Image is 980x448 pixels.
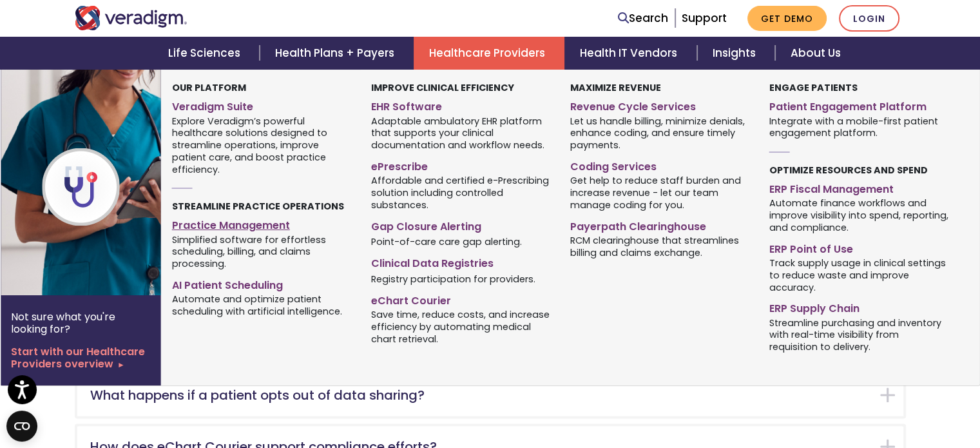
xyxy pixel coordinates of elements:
[747,6,827,31] a: Get Demo
[371,252,551,271] a: Clinical Data Registries
[172,81,246,94] strong: Our Platform
[1,70,208,295] img: Healthcare Provider
[172,200,344,213] strong: Streamline Practice Operations
[6,411,37,442] button: Open CMP widget
[769,316,948,353] span: Streamline purchasing and inventory with real-time visibility from requisition to delivery.
[697,37,775,70] a: Insights
[769,81,857,94] strong: Engage Patients
[570,215,750,234] a: Payerpath Clearinghouse
[371,215,551,234] a: Gap Closure Alerting
[618,10,668,27] a: Search
[371,155,551,174] a: ePrescribe
[172,233,352,270] span: Simplified software for effortless scheduling, billing, and claims processing.
[371,81,514,94] strong: Improve Clinical Efficiency
[172,274,352,293] a: AI Patient Scheduling
[769,256,948,293] span: Track supply usage in clinical settings to reduce waste and improve accuracy.
[153,37,260,70] a: Life Sciences
[769,164,927,177] strong: Optimize Resources and Spend
[570,81,661,94] strong: Maximize Revenue
[769,238,948,257] a: ERP Point of Use
[769,95,948,114] a: Patient Engagement Platform
[775,37,856,70] a: About Us
[769,114,948,139] span: Integrate with a mobile-first patient engagement platform.
[371,174,551,211] span: Affordable and certified e-Prescribing solution including controlled substances.
[839,5,899,32] a: Login
[414,37,564,70] a: Healthcare Providers
[570,174,750,211] span: Get help to reduce staff burden and increase revenue - let our team manage coding for you.
[570,95,750,114] a: Revenue Cycle Services
[769,178,948,197] a: ERP Fiscal Management
[371,308,551,346] span: Save time, reduce costs, and increase efficiency by automating medical chart retrieval.
[570,114,750,151] span: Let us handle billing, minimize denials, enhance coding, and ensure timely payments.
[371,235,522,248] span: Point-of-care care gap alerting.
[11,311,150,335] p: Not sure what you're looking for?
[371,272,535,285] span: Registry participation for providers.
[90,387,871,403] h5: What happens if a patient opts out of data sharing?
[371,289,551,308] a: eChart Courier
[570,155,750,174] a: Coding Services
[260,37,414,70] a: Health Plans + Payers
[11,346,150,370] a: Start with our Healthcare Providers overview
[172,95,352,114] a: Veradigm Suite
[371,114,551,151] span: Adaptable ambulatory EHR platform that supports your clinical documentation and workflow needs.
[769,297,948,316] a: ERP Supply Chain
[371,95,551,114] a: EHR Software
[570,233,750,258] span: RCM clearinghouse that streamlines billing and claims exchange.
[682,10,727,26] a: Support
[172,293,352,318] span: Automate and optimize patient scheduling with artificial intelligence.
[172,214,352,233] a: Practice Management
[564,37,697,70] a: Health IT Vendors
[769,197,948,234] span: Automate finance workflows and improve visibility into spend, reporting, and compliance.
[75,6,187,30] img: Veradigm logo
[172,114,352,175] span: Explore Veradigm’s powerful healthcare solutions designed to streamline operations, improve patie...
